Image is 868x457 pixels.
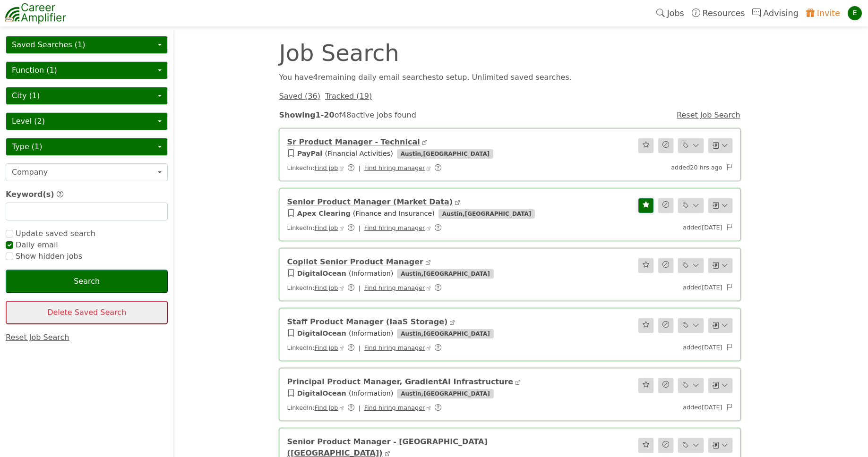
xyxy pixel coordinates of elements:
[13,240,58,249] span: Daily email
[6,270,168,293] button: Search
[353,210,435,217] span: ( Finance and Insurance )
[586,223,738,233] div: added [DATE]
[279,61,623,169] div: of 48 active jobs found
[297,270,346,277] a: DigitalOcean
[287,137,420,146] a: Sr Product Manager - Technical
[397,269,493,279] span: Austin , [GEOGRAPHIC_DATA]
[653,2,688,24] a: Jobs
[287,257,423,266] a: Copilot Senior Product Manager
[274,42,628,64] div: Job Search
[364,224,425,231] a: Find hiring manager
[358,224,360,231] span: |
[6,36,168,54] button: Saved Searches (1)
[364,404,425,411] a: Find hiring manager
[13,252,82,261] span: Show hidden jobs
[6,190,54,199] span: Keyword(s)
[848,6,862,20] div: E
[397,389,493,398] span: Austin , [GEOGRAPHIC_DATA]
[364,284,425,291] a: Find hiring manager
[586,163,738,173] div: added 20 hrs ago
[688,2,749,24] a: Resources
[358,164,360,171] span: |
[315,284,338,291] a: Find job
[274,72,746,83] div: You have 4 remaining daily email search es to setup. Unlimited saved searches.
[287,284,447,291] span: LinkedIn:
[5,1,66,25] img: career-amplifier-logo.png
[297,330,346,337] a: DigitalOcean
[6,301,168,324] button: Delete Saved Search
[6,112,168,130] button: Level (2)
[802,2,844,24] a: Invite
[287,224,447,231] span: LinkedIn:
[297,150,323,157] a: PayPal
[315,224,338,231] a: Find job
[364,164,425,171] a: Find hiring manager
[284,64,340,87] strong: Showing 1 - 20
[287,377,514,386] a: Principal Product Manager, GradientAI Infrastructure
[325,150,393,157] span: ( Financial Activities )
[748,2,802,24] a: Advising
[315,344,338,351] a: Find job
[6,138,168,156] button: Type (1)
[315,164,338,171] a: Find job
[358,284,360,291] span: |
[6,163,168,181] button: Company
[287,344,447,351] span: LinkedIn:
[297,389,346,397] a: DigitalOcean
[349,389,394,397] span: ( Information )
[364,344,425,351] a: Find hiring manager
[358,404,360,411] span: |
[6,333,69,342] a: Reset Job Search
[6,87,168,105] button: City (1)
[287,317,448,326] a: Staff Product Manager (IaaS Storage)
[677,110,740,119] a: Reset Job Search
[349,330,394,337] span: ( Information )
[325,92,372,101] a: Tracked (19)
[397,329,493,339] span: Austin , [GEOGRAPHIC_DATA]
[586,343,738,353] div: added [DATE]
[6,61,168,79] button: Function (1)
[315,404,338,411] a: Find job
[287,404,447,411] span: LinkedIn:
[279,92,320,101] a: Saved (36)
[358,344,360,351] span: |
[586,283,738,293] div: added [DATE]
[13,229,95,238] span: Update saved search
[349,270,394,277] span: ( Information )
[438,209,535,219] span: Austin , [GEOGRAPHIC_DATA]
[287,164,447,171] span: LinkedIn:
[586,403,738,413] div: added [DATE]
[297,210,351,217] a: Apex Clearing
[287,197,453,206] a: Senior Product Manager (Market Data)
[397,149,493,159] span: Austin , [GEOGRAPHIC_DATA]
